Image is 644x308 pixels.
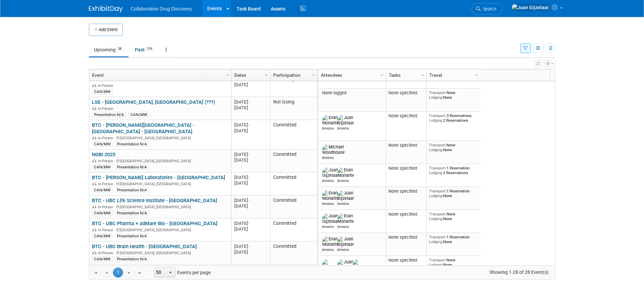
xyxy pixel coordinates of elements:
img: In-Person Event [92,159,96,162]
span: Lodging: [429,193,443,198]
span: Transport: [429,90,447,95]
div: [GEOGRAPHIC_DATA], [GEOGRAPHIC_DATA] [92,135,228,141]
img: Evan Moriarity [337,167,354,178]
a: Event [92,69,227,81]
span: Lodging: [429,118,443,123]
div: [DATE] [234,180,267,186]
a: BTC - UBC Pharma + adMare Bio - [GEOGRAPHIC_DATA] [92,220,217,227]
div: [DATE] [234,174,267,180]
div: [DATE] [234,82,267,88]
a: Search [472,3,503,15]
img: Juan Gijzelaar [511,4,549,11]
div: None specified [388,212,424,217]
a: BTC - [PERSON_NAME][GEOGRAPHIC_DATA] - [GEOGRAPHIC_DATA] - [GEOGRAPHIC_DATA] [92,122,194,135]
a: BTC - UBC Brain Health - [GEOGRAPHIC_DATA] [92,243,197,250]
div: [GEOGRAPHIC_DATA], [GEOGRAPHIC_DATA] [92,227,228,233]
div: 1 Reservation None [429,189,478,198]
div: Juan Gijzelaar [337,247,349,252]
a: Go to the previous page [101,267,112,278]
img: Evan Moriarity [337,213,354,224]
span: 216 [145,46,154,51]
a: Go to the last page [135,267,145,278]
div: CAN/MW [92,233,113,239]
td: Committed [270,264,317,293]
span: Lodging: [429,170,443,175]
div: CAN/MW [92,89,113,94]
span: Column Settings [420,72,425,78]
img: ExhibitDay [89,6,123,13]
div: Evan Moriarity [322,247,334,252]
button: Add Event [89,24,123,36]
span: Collaborative Drug Discovery [131,6,192,11]
div: Juan Gijzelaar [337,126,349,130]
div: [DATE] [234,220,267,226]
div: CAN/MW [128,112,149,117]
span: - [248,76,249,81]
span: Transport: [429,235,447,239]
div: [DATE] [234,151,267,157]
div: None specified [388,258,424,263]
img: Michael Woodhouse [322,144,345,155]
a: Go to the first page [91,267,101,278]
a: Dates [234,69,266,81]
span: Column Settings [311,72,316,78]
td: Not Going [270,97,317,120]
span: Lodging: [429,95,443,100]
div: None None [429,212,478,221]
div: [DATE] [234,128,267,134]
div: [GEOGRAPHIC_DATA], [GEOGRAPHIC_DATA] [92,250,228,256]
div: Presentation N/A [115,256,149,262]
span: In-Person [98,228,115,232]
a: Future Labs Live [92,76,129,82]
span: 28 [116,46,123,51]
a: Column Settings [378,69,386,79]
span: - [248,244,249,249]
td: Committed [270,172,317,195]
img: Jessica Spencer [322,259,338,276]
div: [DATE] [234,197,267,203]
td: Committed [270,195,317,218]
span: Showing 1-28 of 28 Event(s) [483,267,555,277]
div: [DATE] [234,243,267,249]
img: Juan Gijzelaar [337,236,354,247]
span: In-Person [98,182,115,186]
a: Past216 [130,43,159,56]
span: - [248,122,249,127]
div: None specified [388,235,424,240]
span: Transport: [429,212,447,216]
div: Evan Moriarity [337,178,349,183]
div: Presentation N/A [115,233,149,239]
div: Evan Moriarity [322,201,334,206]
span: - [248,198,249,203]
div: None None [429,143,478,152]
span: Go to the previous page [104,270,109,276]
span: In-Person [98,205,115,209]
div: 1 Reservation 2 Reservations [429,166,478,175]
span: Column Settings [225,72,230,78]
a: Tasks [389,69,422,81]
div: CAN/MW [92,141,113,147]
a: Attendees [321,69,381,81]
div: Presentation N/A [115,187,149,193]
div: None tagged [320,90,383,96]
a: Travel [429,69,476,81]
div: [DATE] [234,203,267,209]
td: Committed [270,120,317,149]
div: Juan Gijzelaar [337,201,349,206]
span: - [248,152,249,157]
a: Column Settings [263,69,270,79]
a: Upcoming28 [89,43,128,56]
span: Lodging: [429,262,443,267]
a: NGBI 2025 [92,151,115,158]
span: Lodging: [429,216,443,221]
a: BTC - [PERSON_NAME] Laboratories - [GEOGRAPHIC_DATA] [92,174,225,181]
span: Go to the next page [126,270,132,276]
td: Committed [270,218,317,241]
div: CAN/MW [92,164,113,170]
div: [DATE] [234,157,267,163]
div: [DATE] [234,122,267,128]
div: [DATE] [234,226,267,232]
img: Juan Gijzelaar [322,167,339,178]
span: - [248,99,249,104]
span: Go to the last page [137,270,143,276]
